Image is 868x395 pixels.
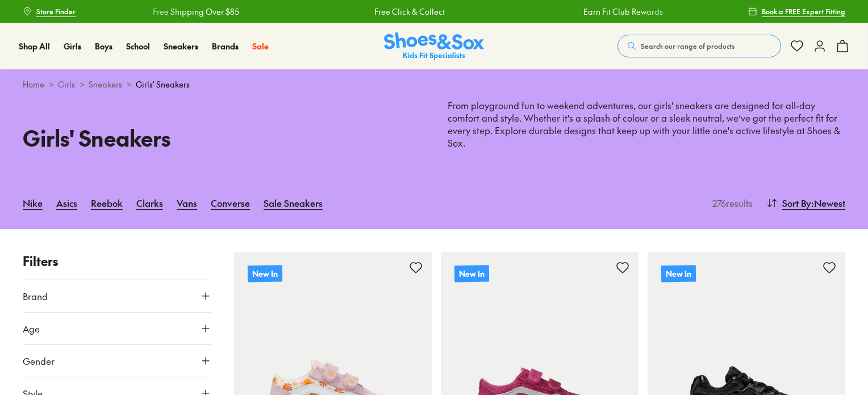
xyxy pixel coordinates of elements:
p: Filters [23,252,211,271]
span: Sort By [782,196,811,210]
div: > > > [23,78,845,90]
a: Book a FREE Expert Fitting [748,1,845,22]
span: Gender [23,354,55,368]
button: Sort By:Newest [766,190,845,215]
span: Sale [252,40,269,52]
a: Reebok [91,190,123,215]
a: Store Finder [23,1,76,22]
a: Home [23,78,44,90]
span: Boys [95,40,112,52]
a: Sneakers [164,40,198,52]
p: New In [248,265,282,282]
p: From playground fun to weekend adventures, our girls' sneakers are designed for all-day comfort a... [448,99,845,149]
p: New In [454,265,489,282]
a: Vans [177,190,197,215]
a: Sale Sneakers [264,190,323,215]
p: New In [661,265,696,282]
button: Brand [23,280,211,312]
a: Sneakers [89,78,122,90]
span: Sneakers [164,40,198,52]
a: Converse [211,190,250,215]
span: Store Finder [36,6,76,16]
a: Free Click & Collect [374,6,445,18]
a: Free Shipping Over $85 [153,6,239,18]
a: Brands [212,40,239,52]
span: Shop All [19,40,50,52]
a: Asics [56,190,77,215]
span: Girls [64,40,81,52]
span: Search our range of products [641,41,735,51]
span: Age [23,322,40,335]
img: SNS_Logo_Responsive.svg [384,32,484,60]
span: : Newest [811,196,845,210]
a: Shop All [19,40,50,52]
span: Brands [212,40,239,52]
button: Search our range of products [617,35,781,57]
a: Girls [64,40,81,52]
a: Boys [95,40,112,52]
h1: Girls' Sneakers [23,122,420,154]
span: Girls' Sneakers [136,78,190,90]
button: Gender [23,345,211,377]
span: Brand [23,289,48,303]
a: Girls [58,78,75,90]
p: 276 results [708,196,753,210]
button: Age [23,313,211,344]
a: Shoes & Sox [384,32,484,60]
span: Book a FREE Expert Fitting [762,6,845,16]
a: Sale [252,40,269,52]
a: Earn Fit Club Rewards [583,6,663,18]
a: Nike [23,190,43,215]
a: Clarks [136,190,163,215]
a: School [126,40,150,52]
span: School [126,40,150,52]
